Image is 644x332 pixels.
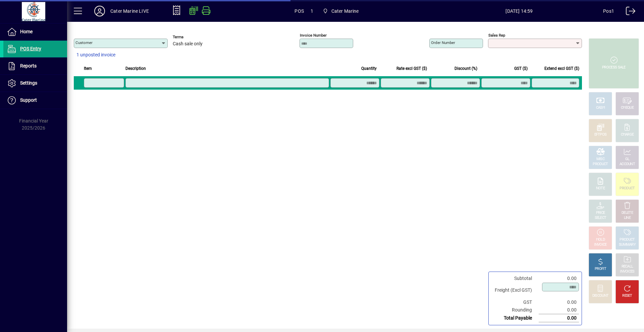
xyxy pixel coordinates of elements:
td: 0.00 [539,298,579,306]
td: GST [491,298,539,306]
span: Terms [173,35,213,39]
button: Profile [89,5,110,17]
div: PRODUCT [593,162,608,167]
div: MISC [596,157,604,162]
div: PRODUCT [620,186,635,191]
span: Extend excl GST ($) [544,65,579,72]
td: 0.00 [539,306,579,314]
div: PRICE [596,210,605,216]
div: NOTE [596,186,605,191]
td: Total Payable [491,314,539,322]
span: 1 [311,6,313,16]
div: PROCESS SALE [602,65,626,70]
span: Reports [20,63,37,68]
span: Home [20,29,33,34]
span: Rate excl GST ($) [396,65,427,72]
div: SUMMARY [619,242,636,247]
span: 1 unposted invoice [76,51,115,58]
span: POS [294,6,304,16]
div: PROFIT [595,267,606,272]
span: Support [20,97,37,103]
div: PRODUCT [620,237,635,242]
span: Description [125,65,146,72]
div: INVOICE [594,242,606,247]
div: EFTPOS [594,132,607,137]
div: GL [625,157,630,162]
span: POS Entry [20,46,41,51]
div: DELETE [622,210,633,216]
div: RESET [622,293,632,298]
span: Cater Marine [331,6,359,16]
div: ACCOUNT [620,162,635,167]
td: 0.00 [539,275,579,282]
div: CHARGE [621,132,634,137]
mat-label: Customer [75,40,93,45]
a: Settings [3,75,67,92]
div: Pos1 [603,6,614,16]
div: CASH [596,105,605,110]
td: 0.00 [539,314,579,322]
a: Logout [621,1,636,23]
a: Home [3,23,67,40]
div: SELECT [595,216,606,221]
span: Cater Marine [320,5,362,17]
div: DISCOUNT [592,293,608,298]
span: Discount (%) [454,65,477,72]
span: [DATE] 14:59 [435,6,603,16]
span: Item [84,65,92,72]
div: Cater Marine LIVE [110,6,149,16]
span: GST ($) [514,65,528,72]
a: Reports [3,58,67,75]
div: RECALL [622,264,633,269]
div: CHEQUE [621,105,634,110]
div: INVOICES [620,269,634,274]
mat-label: Order number [431,40,455,45]
td: Freight (Excl GST) [491,282,539,298]
mat-label: Sales rep [488,33,505,38]
td: Subtotal [491,275,539,282]
mat-label: Invoice number [300,33,327,38]
div: HOLD [596,237,605,242]
span: Settings [20,80,37,86]
span: Quantity [361,65,377,72]
div: LINE [624,216,631,221]
a: Support [3,92,67,109]
span: Cash sale only [173,41,203,47]
button: 1 unposted invoice [74,49,118,61]
td: Rounding [491,306,539,314]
